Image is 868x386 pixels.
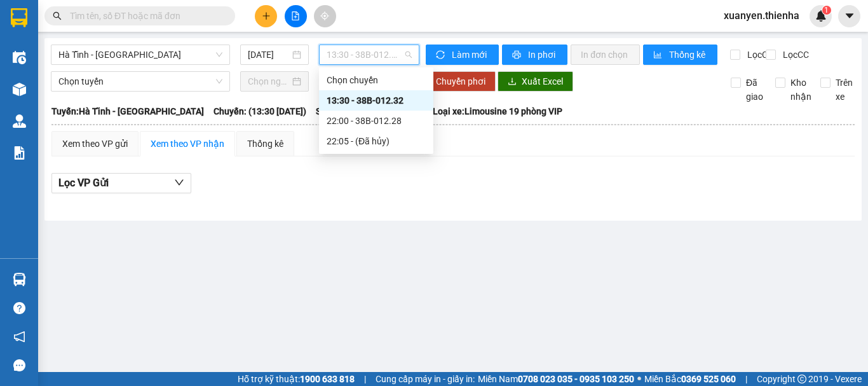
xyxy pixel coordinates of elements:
[376,372,475,386] span: Cung cấp máy in - giấy in:
[824,6,829,15] span: 1
[822,6,831,15] sup: 1
[364,372,366,386] span: |
[742,48,775,62] span: Lọc CR
[214,104,306,118] span: Chuyến: (13:30 [DATE])
[58,45,222,64] span: Hà Tĩnh - Hà Nội
[512,50,523,60] span: printer
[13,83,26,96] img: warehouse-icon
[571,45,640,65] button: In đơn chọn
[518,374,634,384] strong: 0708 023 035 - 0935 103 250
[433,104,562,118] span: Loại xe: Limousine 19 phòng VIP
[151,137,224,151] div: Xem theo VP nhận
[316,104,387,118] span: Số xe: 38B-012.32
[681,374,736,384] strong: 0369 525 060
[644,372,736,386] span: Miền Bắc
[70,9,220,23] input: Tìm tên, số ĐT hoặc mã đơn
[320,11,329,20] span: aim
[327,134,426,148] div: 22:05 - (Đã hủy)
[844,10,855,22] span: caret-down
[262,11,271,20] span: plus
[452,48,489,62] span: Làm mới
[58,72,222,91] span: Chọn tuyến
[248,48,290,62] input: 14/10/2025
[174,177,184,188] span: down
[528,48,557,62] span: In phơi
[255,5,277,27] button: plus
[300,374,355,384] strong: 1900 633 818
[815,10,827,22] img: icon-new-feature
[13,331,25,343] span: notification
[745,372,747,386] span: |
[426,45,499,65] button: syncLàm mới
[51,106,204,116] b: Tuyến: Hà Tĩnh - [GEOGRAPHIC_DATA]
[13,114,26,128] img: warehouse-icon
[248,74,290,88] input: Chọn ngày
[58,175,109,191] span: Lọc VP Gửi
[669,48,707,62] span: Thống kê
[714,8,810,24] span: xuanyen.thienha
[436,50,447,60] span: sync
[13,146,26,160] img: solution-icon
[426,71,496,92] button: Chuyển phơi
[797,375,806,383] span: copyright
[247,137,283,151] div: Thống kê
[327,114,426,128] div: 22:00 - 38B-012.28
[778,48,811,62] span: Lọc CC
[53,11,62,20] span: search
[11,8,27,27] img: logo-vxr
[831,76,858,104] span: Trên xe
[291,11,300,20] span: file-add
[238,372,355,386] span: Hỗ trợ kỹ thuật:
[13,359,25,371] span: message
[51,173,191,193] button: Lọc VP Gửi
[637,376,641,382] span: ⚪️
[319,70,433,90] div: Chọn chuyến
[314,5,336,27] button: aim
[741,76,768,104] span: Đã giao
[838,5,860,27] button: caret-down
[653,50,664,60] span: bar-chart
[327,45,412,64] span: 13:30 - 38B-012.32
[285,5,307,27] button: file-add
[13,273,26,286] img: warehouse-icon
[502,45,567,65] button: printerIn phơi
[785,76,817,104] span: Kho nhận
[498,71,573,92] button: downloadXuất Excel
[643,45,717,65] button: bar-chartThống kê
[62,137,128,151] div: Xem theo VP gửi
[478,372,634,386] span: Miền Nam
[13,51,26,64] img: warehouse-icon
[327,93,426,107] div: 13:30 - 38B-012.32
[327,73,426,87] div: Chọn chuyến
[13,302,25,314] span: question-circle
